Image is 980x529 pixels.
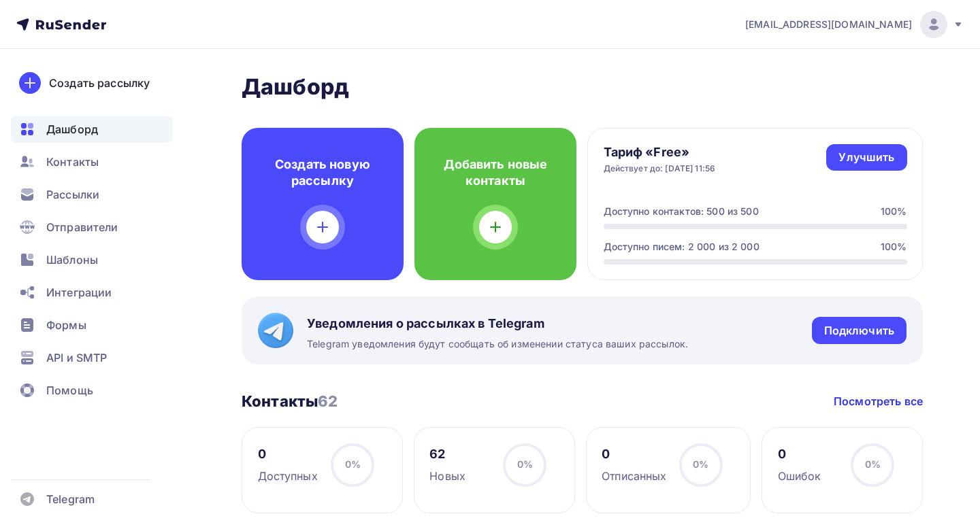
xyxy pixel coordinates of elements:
[49,75,150,91] div: Создать рассылку
[604,163,716,174] div: Действует до: [DATE] 11:56
[778,468,821,484] div: Ошибок
[604,205,759,218] div: Доступно контактов: 500 из 500
[242,73,923,101] h2: Дашборд
[11,116,173,143] a: Дашборд
[307,315,688,332] span: Уведомления о рассылках в Telegram
[745,11,964,38] a: [EMAIL_ADDRESS][DOMAIN_NAME]
[517,458,533,470] span: 0%
[602,446,666,462] div: 0
[307,337,688,351] span: Telegram уведомления будут сообщать об изменении статуса ваших рассылок.
[693,458,708,470] span: 0%
[11,311,173,339] a: Формы
[46,349,107,366] span: API и SMTP
[263,156,382,189] h4: Создать новую рассылку
[318,392,338,410] span: 62
[602,468,666,484] div: Отписанных
[824,323,894,339] div: Подключить
[258,446,318,462] div: 0
[46,154,99,170] span: Контакты
[604,144,716,160] h4: Тариф «Free»
[46,219,118,235] span: Отправители
[436,156,555,189] h4: Добавить новые контакты
[345,458,361,470] span: 0%
[778,446,821,462] div: 0
[46,186,99,203] span: Рассылки
[11,214,173,241] a: Отправители
[46,284,112,301] span: Интеграции
[258,468,318,484] div: Доступных
[881,240,907,254] div: 100%
[604,240,759,254] div: Доступно писем: 2 000 из 2 000
[11,181,173,208] a: Рассылки
[11,246,173,273] a: Шаблоны
[429,468,465,484] div: Новых
[46,121,98,137] span: Дашборд
[745,18,912,31] span: [EMAIL_ADDRESS][DOMAIN_NAME]
[11,148,173,175] a: Контакты
[834,393,923,409] a: Посмотреть все
[46,491,95,507] span: Telegram
[429,446,465,462] div: 62
[46,382,93,398] span: Помощь
[838,150,894,165] div: Улучшить
[46,252,98,268] span: Шаблоны
[46,317,86,333] span: Формы
[865,458,881,470] span: 0%
[881,205,907,218] div: 100%
[242,392,338,411] h3: Контакты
